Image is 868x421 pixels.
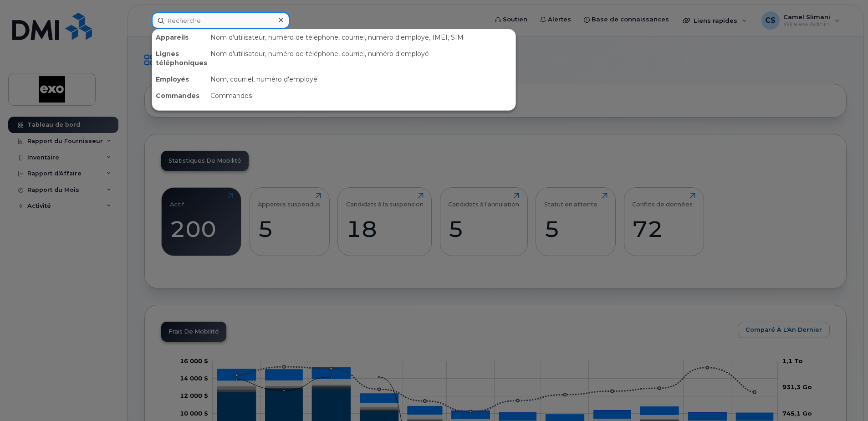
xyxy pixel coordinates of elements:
div: Nom d'utilisateur, numéro de téléphone, courriel, numéro d'employé [207,46,516,71]
div: Employés [152,71,207,87]
div: Nom, courriel, numéro d'employé [207,71,516,87]
div: Lignes téléphoniques [152,46,207,71]
div: Commandes [207,87,516,104]
div: Nom d'utilisateur, numéro de téléphone, courriel, numéro d'employé, IMEI, SIM [207,29,516,46]
div: Appareils [152,29,207,46]
div: Commandes [152,87,207,104]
